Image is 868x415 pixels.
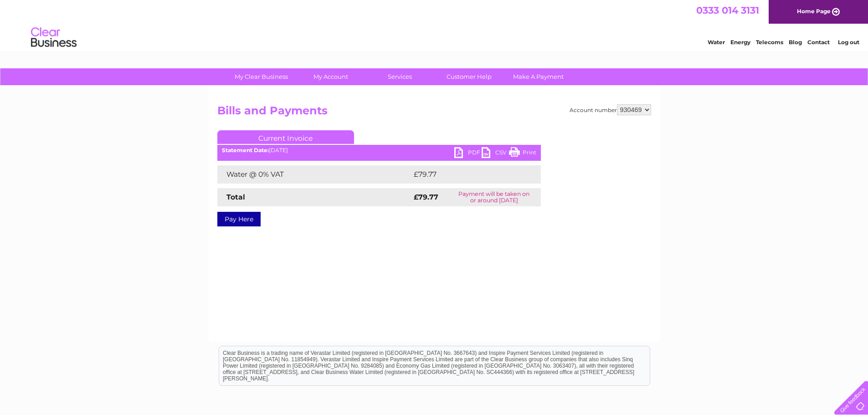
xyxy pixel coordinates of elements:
[226,193,245,201] strong: Total
[447,188,541,206] td: Payment will be taken on or around [DATE]
[222,147,269,154] b: Statement Date:
[789,39,802,46] a: Blog
[362,68,437,85] a: Services
[293,68,368,85] a: My Account
[31,24,77,51] img: logo.png
[217,104,651,122] h2: Bills and Payments
[501,68,576,85] a: Make A Payment
[217,165,411,184] td: Water @ 0% VAT
[509,147,536,160] a: Print
[454,147,482,160] a: PDF
[431,68,507,85] a: Customer Help
[217,130,354,144] a: Current Invoice
[838,39,859,46] a: Log out
[414,193,438,201] strong: £79.77
[708,39,725,46] a: Water
[217,147,541,154] div: [DATE]
[756,39,783,46] a: Telecoms
[730,39,750,46] a: Energy
[807,39,830,46] a: Contact
[219,5,650,44] div: Clear Business is a trading name of Verastar Limited (registered in [GEOGRAPHIC_DATA] No. 3667643...
[224,68,299,85] a: My Clear Business
[696,5,759,16] a: 0333 014 3131
[411,165,522,184] td: £79.77
[482,147,509,160] a: CSV
[570,104,651,115] div: Account number
[217,212,261,226] a: Pay Here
